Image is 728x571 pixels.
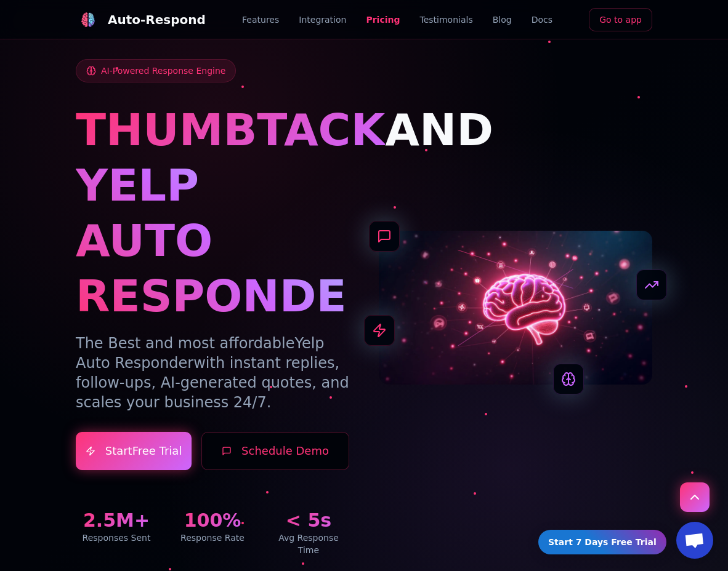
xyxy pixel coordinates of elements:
a: Pricing [366,14,400,26]
div: Response Rate [172,532,253,544]
span: AND [385,104,493,156]
a: Go to app [589,8,652,31]
a: Auto-Respond LogoAuto-Respond [76,7,206,32]
a: Integration [299,14,346,26]
div: Open chat [676,522,713,559]
div: 100% [172,509,253,532]
span: Yelp Auto Responder [76,335,325,372]
span: AI-Powered Response Engine [101,65,225,77]
div: Avg Response Time [268,532,349,556]
img: AI Neural Network Brain [379,231,652,385]
a: Start 7 Days Free Trial [538,530,666,554]
div: Responses Sent [76,532,157,544]
div: 2.5M+ [76,509,157,532]
a: Blog [493,14,512,26]
img: Auto-Respond Logo [81,12,95,27]
span: THUMBTACK [76,104,385,156]
a: StartFree Trial [76,432,192,470]
h1: YELP AUTO RESPONDER [76,158,349,324]
a: Features [242,14,279,26]
button: Scroll to top [680,482,710,512]
p: The Best and most affordable with instant replies, follow-ups, AI-generated quotes, and scales yo... [76,333,349,412]
div: Auto-Respond [108,11,206,28]
a: Docs [532,14,552,26]
div: < 5s [268,509,349,532]
button: Schedule Demo [201,432,349,470]
a: Testimonials [420,14,473,26]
